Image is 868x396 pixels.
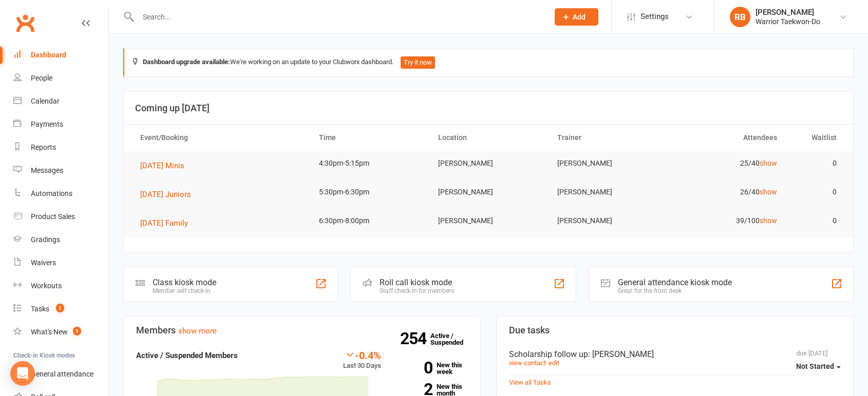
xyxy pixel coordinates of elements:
strong: 0 [397,360,432,375]
th: Location [429,125,548,151]
td: [PERSON_NAME] [548,151,667,175]
td: 25/40 [667,151,786,175]
a: Clubworx [12,10,38,36]
td: 4:30pm-5:15pm [310,151,429,175]
a: Reports [13,136,108,159]
td: [PERSON_NAME] [429,180,548,204]
td: 26/40 [667,180,786,204]
th: Event/Booking [131,125,310,151]
span: 1 [73,327,81,335]
div: Great for the front desk [618,287,732,294]
span: Settings [640,5,669,28]
td: 0 [786,151,846,175]
a: show [760,216,777,225]
div: -0.4% [343,349,381,361]
div: Last 30 Days [343,349,381,371]
td: 0 [786,180,846,204]
h3: Due tasks [509,325,841,335]
div: Automations [31,189,72,197]
span: [DATE] Juniors [140,190,191,199]
span: 1 [56,304,64,312]
a: show more [178,326,217,335]
a: edit [549,359,559,367]
span: [DATE] Minis [140,161,184,170]
a: General attendance kiosk mode [13,363,108,386]
span: [DATE] Family [140,219,188,228]
td: [PERSON_NAME] [548,180,667,204]
div: General attendance [31,370,93,378]
td: 39/100 [667,209,786,233]
th: Waitlist [786,125,846,151]
div: What's New [31,328,68,336]
div: RB [730,7,750,27]
a: Waivers [13,251,108,274]
a: View all Tasks [509,379,551,386]
button: Not Started [796,357,841,375]
a: show [760,159,777,167]
div: General attendance kiosk mode [618,278,732,287]
td: [PERSON_NAME] [429,151,548,175]
th: Trainer [548,125,667,151]
div: People [31,74,52,82]
div: [PERSON_NAME] [756,8,820,17]
a: Gradings [13,228,108,251]
a: Product Sales [13,205,108,228]
td: 0 [786,209,846,233]
a: 254Active / Suspended [430,325,476,353]
div: Member self check-in [153,287,216,294]
a: view contact [509,359,546,367]
a: Automations [13,182,108,205]
span: Not Started [796,362,834,370]
input: Search... [135,10,541,24]
div: Waivers [31,259,56,267]
span: : [PERSON_NAME] [588,349,654,359]
a: Payments [13,113,108,136]
div: Scholarship follow up [509,349,841,359]
a: People [13,67,108,90]
td: 6:30pm-8:00pm [310,209,429,233]
a: Messages [13,159,108,182]
a: show [760,188,777,196]
button: [DATE] Minis [140,160,192,172]
button: Try it now [401,56,435,69]
td: [PERSON_NAME] [548,209,667,233]
td: 5:30pm-6:30pm [310,180,429,204]
h3: Members [136,325,468,335]
th: Attendees [667,125,786,151]
div: Roll call kiosk mode [380,278,454,287]
div: Staff check-in for members [380,287,454,294]
div: Calendar [31,97,60,105]
div: Gradings [31,235,60,244]
div: Dashboard [31,51,66,59]
strong: Dashboard upgrade available: [143,58,230,66]
div: Tasks [31,305,49,313]
th: Time [310,125,429,151]
span: Add [573,13,586,21]
div: Warrior Taekwon-Do [756,17,820,26]
td: [PERSON_NAME] [429,209,548,233]
a: Tasks 1 [13,298,108,321]
h3: Coming up [DATE] [135,103,842,113]
strong: 254 [400,331,430,346]
div: Payments [31,120,63,128]
div: Workouts [31,282,62,290]
button: Add [555,8,598,26]
div: We're working on an update to your Clubworx dashboard. [123,48,854,77]
div: Class kiosk mode [153,278,216,287]
a: What's New1 [13,321,108,344]
a: 0New this week [397,362,468,375]
div: Open Intercom Messenger [10,361,35,386]
button: [DATE] Family [140,217,195,229]
a: Dashboard [13,44,108,67]
div: Messages [31,166,63,174]
div: Product Sales [31,212,75,221]
button: [DATE] Juniors [140,188,198,201]
a: Workouts [13,274,108,298]
div: Reports [31,143,56,151]
a: Calendar [13,90,108,113]
strong: Active / Suspended Members [136,351,238,360]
